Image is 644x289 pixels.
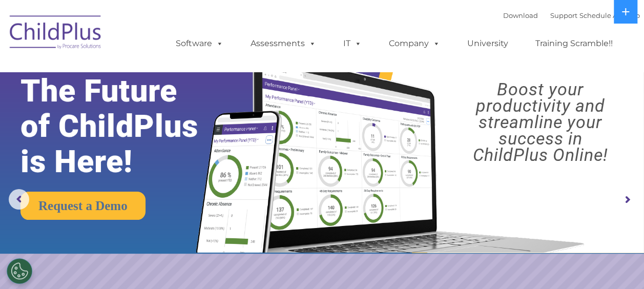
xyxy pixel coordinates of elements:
[142,68,174,75] span: Last name
[503,11,640,19] font: |
[20,73,226,179] rs-layer: The Future of ChildPlus is Here!
[525,33,623,54] a: Training Scramble!!
[7,258,32,284] button: Cookies Settings
[503,11,538,19] a: Download
[240,33,326,54] a: Assessments
[579,11,640,19] a: Schedule A Demo
[333,33,372,54] a: IT
[550,11,577,19] a: Support
[165,33,234,54] a: Software
[379,33,450,54] a: Company
[457,33,518,54] a: University
[142,110,186,117] span: Phone number
[445,81,636,163] rs-layer: Boost your productivity and streamline your success in ChildPlus Online!
[20,192,146,220] a: Request a Demo
[5,8,107,59] img: ChildPlus by Procare Solutions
